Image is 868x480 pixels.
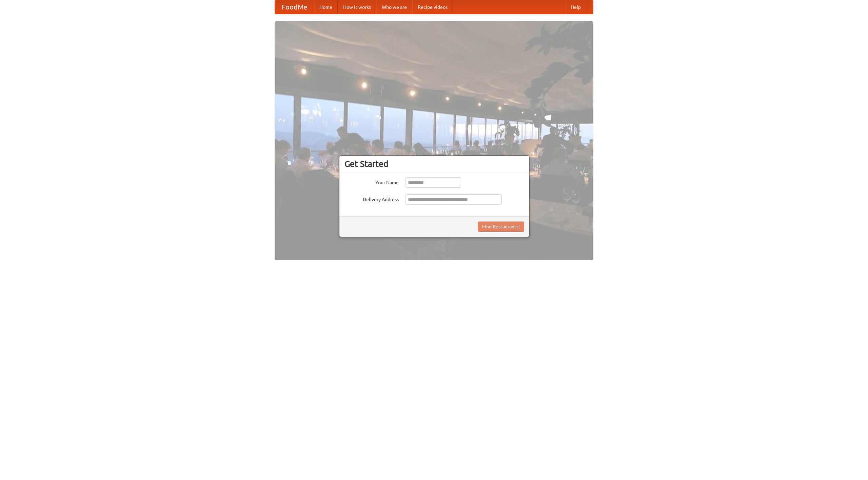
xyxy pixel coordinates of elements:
label: Delivery Address [344,194,399,203]
label: Your Name [344,177,399,186]
a: FoodMe [275,0,314,14]
a: Who we are [376,0,412,14]
button: Find Restaurants! [478,222,524,232]
a: How it works [338,0,376,14]
h3: Get Started [344,159,524,169]
a: Recipe videos [412,0,453,14]
a: Help [565,0,586,14]
a: Home [314,0,338,14]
